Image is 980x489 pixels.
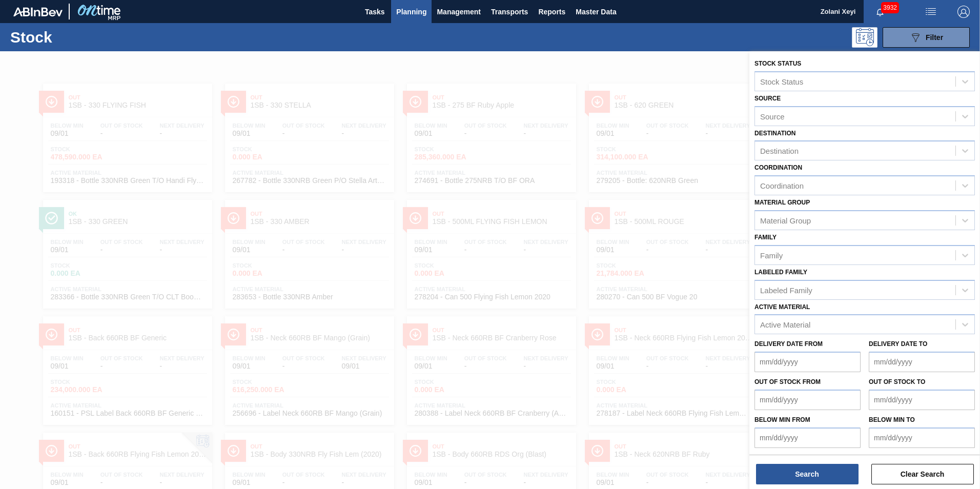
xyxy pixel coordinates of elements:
label: Below Min to [869,416,915,423]
label: Labeled Family [754,269,807,276]
label: Active Material [754,303,810,311]
img: userActions [925,6,937,18]
label: Delivery Date from [754,340,823,348]
input: mm/dd/yyyy [754,390,861,410]
img: Logout [957,6,970,18]
label: Coordination [754,164,802,171]
input: mm/dd/yyyy [869,352,975,372]
span: Management [437,6,481,18]
input: mm/dd/yyyy [869,427,975,448]
span: Tasks [363,6,386,18]
span: Filter [926,33,943,42]
label: Out of Stock to [869,378,925,385]
div: Active Material [760,320,810,329]
input: mm/dd/yyyy [754,352,861,372]
label: Material Group [754,199,810,206]
div: Material Group [760,216,811,225]
span: Master Data [576,6,616,18]
span: Planning [396,6,426,18]
div: Family [760,251,783,259]
div: Labeled Family [760,286,812,294]
span: 3932 [881,2,899,13]
div: Destination [760,147,799,155]
label: Delivery Date to [869,340,927,348]
label: Out of Stock from [754,378,821,385]
input: mm/dd/yyyy [754,427,861,448]
span: Transports [491,6,528,18]
div: Programming: no user selected [852,27,877,48]
label: Destination [754,130,795,137]
label: Family [754,234,777,241]
div: Source [760,112,785,120]
label: Stock Status [754,60,801,67]
input: mm/dd/yyyy [869,390,975,410]
span: Reports [538,6,565,18]
div: Stock Status [760,77,803,86]
img: TNhmsLtSVTkK8tSr43FrP2fwEKptu5GPRR3wAAAABJRU5ErkJggg== [13,7,63,16]
button: Filter [883,27,970,48]
div: Coordination [760,181,804,190]
label: Below Min from [754,416,810,423]
button: Notifications [864,5,896,19]
label: Source [754,95,781,102]
h1: Stock [10,31,164,43]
